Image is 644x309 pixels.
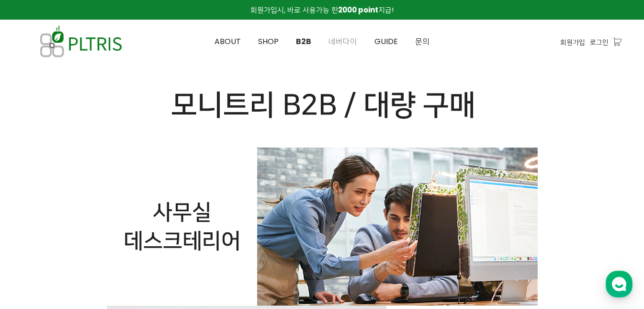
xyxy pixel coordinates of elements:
[296,36,311,47] span: B2B
[148,244,159,252] span: 설정
[366,20,407,63] a: GUIDE
[320,20,366,63] a: 네버다이
[590,37,609,47] a: 로그인
[206,20,249,63] a: ABOUT
[407,20,438,63] a: 문의
[124,229,184,253] a: 설정
[88,244,99,252] span: 대화
[215,36,241,47] span: ABOUT
[328,36,357,47] span: 네버다이
[3,229,63,253] a: 홈
[374,36,398,47] span: GUIDE
[415,36,429,47] span: 문의
[258,36,279,47] span: SHOP
[287,20,320,63] a: B2B
[250,5,394,15] span: 회원가입시, 바로 사용가능 한 지급!
[63,229,124,253] a: 대화
[249,20,287,63] a: SHOP
[338,5,378,15] strong: 2000 point
[30,244,36,252] span: 홈
[560,37,585,47] a: 회원가입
